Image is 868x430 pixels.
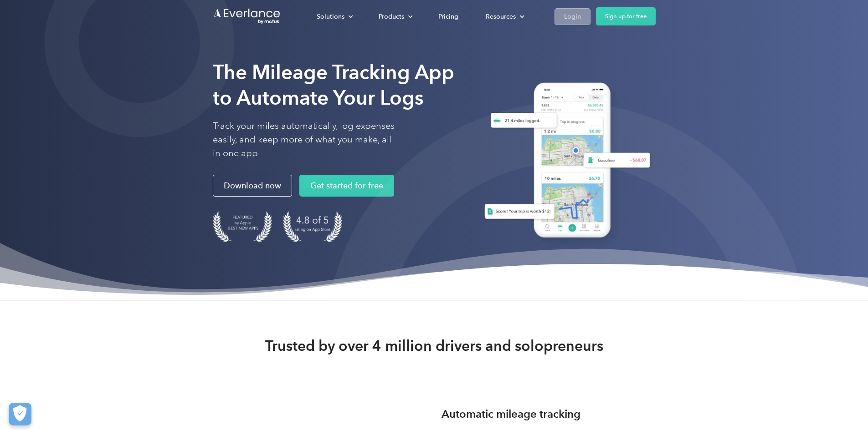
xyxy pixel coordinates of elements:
div: Products [370,9,420,25]
img: 4.9 out of 5 stars on the app store [283,211,342,242]
a: Pricing [429,9,467,25]
strong: The Mileage Tracking App to Automate Your Logs [213,60,454,110]
a: Go to homepage [213,8,281,25]
a: Download now [213,175,292,197]
a: Login [555,8,591,25]
a: Get started for free [299,175,394,197]
button: Cookies Settings [9,403,31,425]
div: Resources [486,11,516,22]
div: Solutions [317,11,344,22]
div: Solutions [308,9,360,25]
div: Resources [477,9,532,25]
strong: Trusted by over 4 million drivers and solopreneurs [265,337,603,355]
div: Pricing [438,11,458,22]
div: Products [379,11,404,22]
div: Login [564,11,581,22]
a: Sign up for free [596,7,656,25]
p: Track your miles automatically, log expenses easily, and keep more of what you make, all in one app [213,119,395,160]
img: Badge for Featured by Apple Best New Apps [213,211,272,242]
h3: Automatic mileage tracking [442,406,580,422]
img: Everlance, mileage tracker app, expense tracking app [473,76,656,248]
